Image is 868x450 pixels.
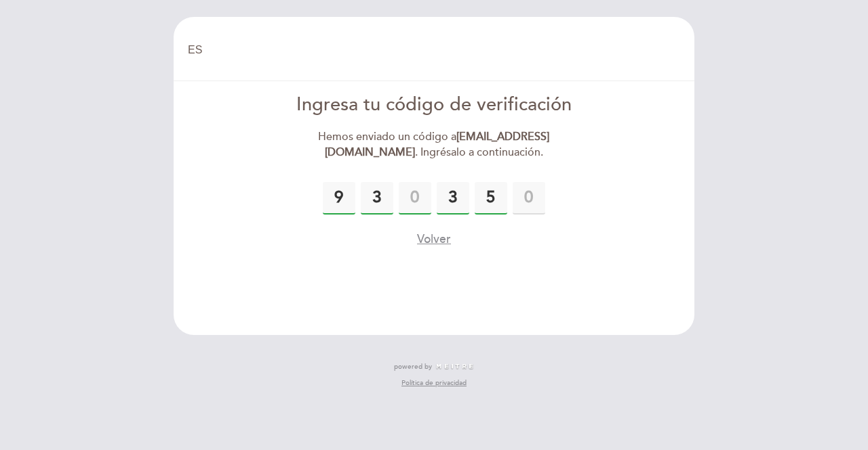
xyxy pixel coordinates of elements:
[394,362,432,372] span: powered by
[399,182,431,215] input: 0
[513,182,545,215] input: 0
[323,182,355,215] input: 0
[325,130,550,159] strong: [EMAIL_ADDRESS][DOMAIN_NAME]
[401,378,467,388] a: Política de privacidad
[437,182,469,215] input: 0
[394,362,474,372] a: powered by
[361,182,393,215] input: 0
[417,231,451,248] button: Volver
[475,182,507,215] input: 0
[279,92,590,118] div: Ingresa tu código de verificación
[279,129,590,160] div: Hemos enviado un código a . Ingrésalo a continuación.
[435,363,474,370] img: MEITRE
